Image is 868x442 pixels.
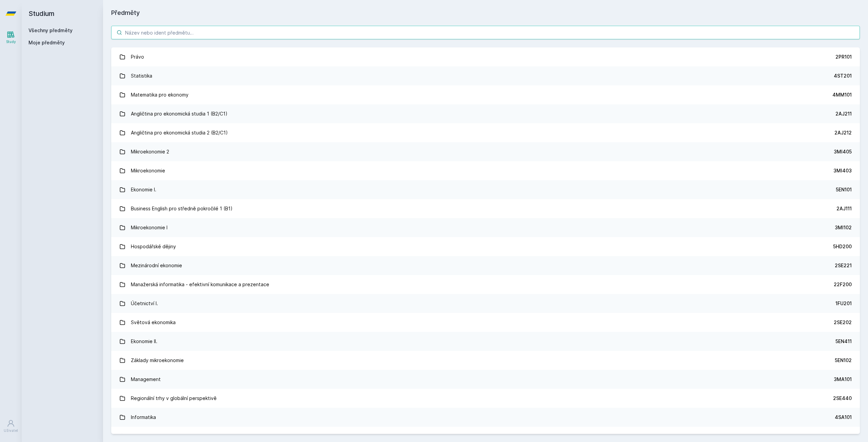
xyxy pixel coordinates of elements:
div: Hospodářské dějiny [131,240,176,253]
a: Angličtina pro ekonomická studia 1 (B2/C1) 2AJ211 [111,104,860,123]
div: Ekonomie II. [131,335,157,348]
a: Ekonomie II. 5EN411 [111,332,860,351]
a: Statistika 4ST201 [111,66,860,85]
div: Mikroekonomie [131,164,165,177]
div: 2AJ211 [835,110,852,117]
a: Informatika 4SA101 [111,408,860,427]
div: Právo [131,50,144,64]
div: Business English pro středně pokročilé 1 (B1) [131,202,233,215]
div: Management [131,373,161,386]
div: Study [6,39,16,44]
div: 5EN102 [835,357,852,364]
div: Informatika [131,411,156,424]
div: 4MM101 [832,91,852,98]
div: 22F200 [834,281,852,288]
a: Mezinárodní ekonomie 2SE221 [111,256,860,275]
div: 2SE440 [833,395,852,402]
div: 5EN101 [836,186,852,193]
h1: Předměty [111,8,860,18]
div: Statistika [131,69,152,83]
div: 3MI403 [833,167,852,174]
div: Matematika pro ekonomy [131,88,189,102]
a: Hospodářské dějiny 5HD200 [111,237,860,256]
a: Všechny předměty [28,27,73,33]
div: Světová ekonomika [131,316,176,329]
div: 3MI405 [834,148,852,155]
div: Účetnictví I. [131,297,158,310]
a: Mikroekonomie 3MI403 [111,161,860,180]
a: Angličtina pro ekonomická studia 2 (B2/C1) 2AJ212 [111,123,860,142]
span: Moje předměty [28,39,65,46]
a: Manažerská informatika - efektivní komunikace a prezentace 22F200 [111,275,860,294]
div: Mezinárodní ekonomie [131,259,182,272]
a: Účetnictví I. 1FU201 [111,294,860,313]
div: 3MI102 [835,224,852,231]
a: Uživatel [1,416,20,437]
div: 2SE202 [834,319,852,326]
div: Angličtina pro ekonomická studia 2 (B2/C1) [131,126,228,140]
div: Uživatel [4,428,18,433]
div: Mikroekonomie 2 [131,145,169,159]
div: 4SA101 [835,414,852,421]
a: Právo 2PR101 [111,47,860,66]
div: 2AJ111 [836,205,852,212]
a: Matematika pro ekonomy 4MM101 [111,85,860,104]
div: 5EN411 [835,338,852,345]
div: Angličtina pro ekonomická studia 1 (B2/C1) [131,107,228,121]
a: Management 3MA101 [111,370,860,389]
div: 1FU201 [835,300,852,307]
a: Mikroekonomie I 3MI102 [111,218,860,237]
div: Ekonomie I. [131,183,156,196]
a: Regionální trhy v globální perspektivě 2SE440 [111,389,860,408]
div: 5HD200 [833,243,852,250]
div: 4ST201 [834,72,852,79]
a: Mikroekonomie 2 3MI405 [111,142,860,161]
a: Study [1,27,20,48]
div: 2AJ212 [834,129,852,136]
div: 3MA101 [834,376,852,383]
input: Název nebo ident předmětu… [111,26,860,39]
div: Mikroekonomie I [131,221,167,234]
div: Základy mikroekonomie [131,354,184,367]
div: Regionální trhy v globální perspektivě [131,392,217,405]
a: Základy mikroekonomie 5EN102 [111,351,860,370]
a: Světová ekonomika 2SE202 [111,313,860,332]
a: Ekonomie I. 5EN101 [111,180,860,199]
div: 2OP401 [833,433,852,440]
div: 2SE221 [835,262,852,269]
a: Business English pro středně pokročilé 1 (B1) 2AJ111 [111,199,860,218]
div: Manažerská informatika - efektivní komunikace a prezentace [131,278,269,291]
div: 2PR101 [835,54,852,60]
